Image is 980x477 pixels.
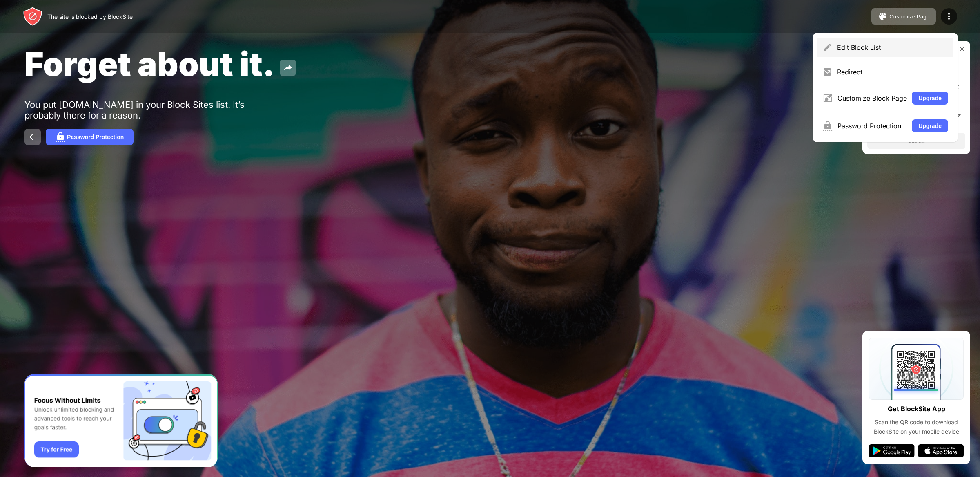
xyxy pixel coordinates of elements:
[822,67,832,77] img: menu-redirect.svg
[878,11,888,21] img: pallet.svg
[24,99,277,121] div: You put [DOMAIN_NAME] in your Block Sites list. It’s probably there for a reason.
[822,93,833,103] img: menu-customize.svg
[837,94,907,102] div: Customize Block Page
[47,13,133,20] div: The site is blocked by BlockSite
[888,403,945,415] div: Get BlockSite App
[869,418,964,436] div: Scan the QR code to download BlockSite on your mobile device
[837,122,907,130] div: Password Protection
[959,46,965,52] img: rate-us-close.svg
[28,132,38,142] img: back.svg
[56,132,65,142] img: password.svg
[822,43,832,52] img: menu-pencil.svg
[869,338,964,400] img: qrcode.svg
[889,13,929,20] div: Customize Page
[871,8,936,25] button: Customize Page
[67,134,124,140] div: Password Protection
[822,121,833,131] img: menu-password.svg
[23,7,42,26] img: header-logo.svg
[944,11,954,21] img: menu-icon.svg
[24,374,218,467] iframe: Banner
[912,119,948,132] button: Upgrade
[918,444,964,457] img: app-store.svg
[24,44,275,84] span: Forget about it.
[912,92,948,105] button: Upgrade
[46,129,134,145] button: Password Protection
[283,63,293,73] img: share.svg
[837,68,948,76] div: Redirect
[837,43,948,52] div: Edit Block List
[869,444,915,457] img: google-play.svg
